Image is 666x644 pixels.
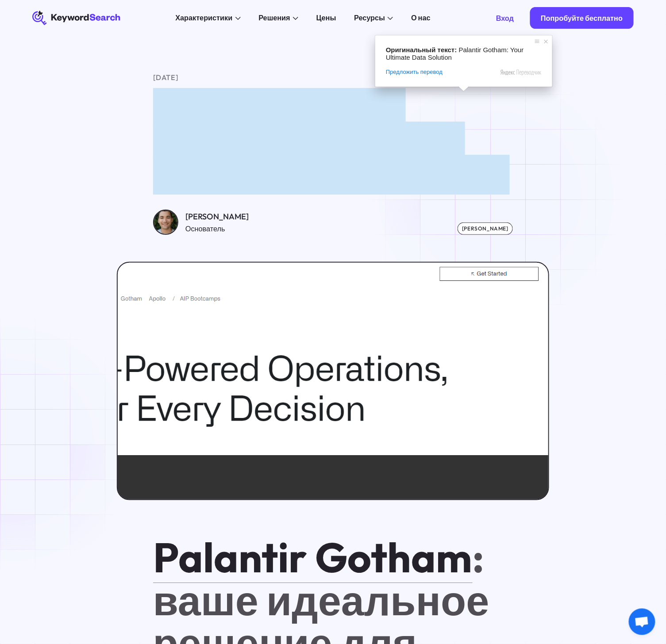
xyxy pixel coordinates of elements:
[311,11,342,25] a: Цены
[541,14,623,23] ya-tr-span: Попробуйте бесплатно
[406,11,436,25] a: О нас
[185,224,225,233] ya-tr-span: Основатель
[386,46,457,54] span: Оригинальный текст:
[496,14,514,23] ya-tr-span: Вход
[530,7,634,29] a: Попробуйте бесплатно
[175,13,232,22] ya-tr-span: Характеристики
[485,7,525,29] a: Вход
[258,13,290,22] ya-tr-span: Решения
[316,13,336,22] ya-tr-span: Цены
[386,68,443,76] span: Предложить перевод
[386,46,526,61] span: Palantir Gotham: Your Ultimate Data Solution
[629,609,655,635] a: Открытый чат
[354,13,385,22] ya-tr-span: Ресурсы
[411,13,431,22] ya-tr-span: О нас
[462,225,508,232] ya-tr-span: [PERSON_NAME]
[185,211,249,222] ya-tr-span: [PERSON_NAME]
[153,531,473,583] a: Palantir Gotham
[153,73,179,82] ya-tr-span: [DATE]
[153,88,510,195] ya-tr-span: Palantir Gotham: идеальное решение для работы с данными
